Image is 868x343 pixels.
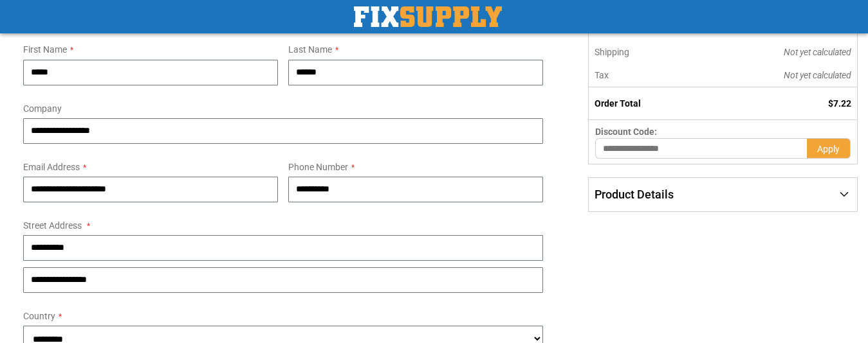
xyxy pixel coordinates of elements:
span: $7.22 [828,98,851,109]
span: Not yet calculated [784,47,851,57]
span: Not yet calculated [784,70,851,80]
span: Apply [817,144,840,154]
a: store logo [354,6,502,27]
span: Discount Code: [595,127,657,137]
span: Shipping [595,47,629,57]
strong: Order Total [595,98,641,109]
button: Apply [807,138,851,159]
span: Product Details [595,188,674,201]
th: Tax [589,64,708,87]
img: Fix Industrial Supply [354,6,502,27]
span: Email Address [23,162,80,172]
span: First Name [23,44,67,55]
span: Last Name [288,44,332,55]
span: Street Address [23,220,82,231]
span: Company [23,103,62,114]
span: Country [23,311,55,321]
span: Phone Number [288,162,348,172]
